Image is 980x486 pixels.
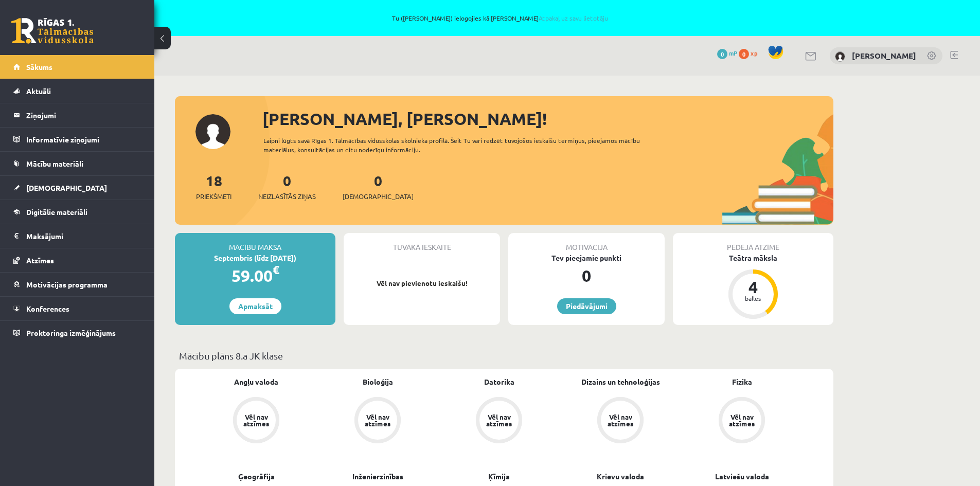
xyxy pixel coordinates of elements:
a: Fizika [732,376,752,387]
a: Latviešu valoda [715,471,769,482]
div: Mācību maksa [175,233,335,253]
div: Vēl nav atzīmes [485,413,513,427]
a: [DEMOGRAPHIC_DATA] [13,176,141,200]
a: Krievu valoda [597,471,644,482]
span: [DEMOGRAPHIC_DATA] [343,191,414,202]
p: Mācību plāns 8.a JK klase [179,349,829,363]
div: Vēl nav atzīmes [363,413,392,427]
div: Motivācija [508,233,665,253]
span: Mācību materiāli [26,159,83,168]
a: Angļu valoda [234,376,278,387]
span: Priekšmeti [196,191,231,202]
div: Vēl nav atzīmes [727,413,756,427]
a: Informatīvie ziņojumi [13,128,141,151]
a: Konferences [13,297,141,320]
a: 0 mP [717,49,737,57]
span: 0 [717,49,727,59]
legend: Maksājumi [26,224,141,248]
a: Motivācijas programma [13,273,141,296]
a: Inženierzinības [352,471,403,482]
a: [PERSON_NAME] [852,50,916,61]
div: Laipni lūgts savā Rīgas 1. Tālmācības vidusskolas skolnieka profilā. Šeit Tu vari redzēt tuvojošo... [263,136,658,154]
span: Konferences [26,304,69,313]
a: Digitālie materiāli [13,200,141,224]
a: Sākums [13,55,141,79]
a: Aktuāli [13,79,141,103]
div: Pēdējā atzīme [673,233,833,253]
span: Tu ([PERSON_NAME]) ielogojies kā [PERSON_NAME] [118,15,882,21]
a: Vēl nav atzīmes [438,397,560,445]
div: Septembris (līdz [DATE]) [175,253,335,263]
span: Sākums [26,62,52,71]
a: Vēl nav atzīmes [681,397,803,445]
span: mP [729,49,737,57]
span: Neizlasītās ziņas [258,191,316,202]
legend: Ziņojumi [26,103,141,127]
a: Vēl nav atzīmes [317,397,438,445]
a: Teātra māksla 4 balles [673,253,833,320]
a: Ziņojumi [13,103,141,127]
span: Proktoringa izmēģinājums [26,328,116,337]
span: Atzīmes [26,256,54,265]
a: Vēl nav atzīmes [560,397,681,445]
div: 59.00 [175,263,335,288]
span: xp [751,49,757,57]
a: Rīgas 1. Tālmācības vidusskola [11,18,94,44]
a: Maksājumi [13,224,141,248]
div: Vēl nav atzīmes [606,413,635,427]
span: 0 [739,49,749,59]
a: 0Neizlasītās ziņas [258,171,316,202]
div: Tuvākā ieskaite [344,233,500,253]
div: [PERSON_NAME], [PERSON_NAME]! [262,106,833,131]
span: Motivācijas programma [26,280,108,289]
div: Teātra māksla [673,253,833,263]
div: 4 [738,279,769,295]
a: Bioloģija [363,376,393,387]
a: Piedāvājumi [557,298,616,314]
span: Digitālie materiāli [26,207,87,217]
span: € [273,262,279,277]
legend: Informatīvie ziņojumi [26,128,141,151]
a: 18Priekšmeti [196,171,231,202]
div: 0 [508,263,665,288]
a: Atpakaļ uz savu lietotāju [539,14,608,22]
a: Vēl nav atzīmes [195,397,317,445]
a: 0 xp [739,49,762,57]
a: Ģeogrāfija [238,471,275,482]
span: Aktuāli [26,86,51,96]
p: Vēl nav pievienotu ieskaišu! [349,278,495,289]
div: Vēl nav atzīmes [242,413,271,427]
span: [DEMOGRAPHIC_DATA] [26,183,107,192]
div: balles [738,295,769,301]
a: Apmaksāt [229,298,281,314]
a: Dizains un tehnoloģijas [581,376,660,387]
div: Tev pieejamie punkti [508,253,665,263]
a: 0[DEMOGRAPHIC_DATA] [343,171,414,202]
img: Ralfs Jēkabsons [835,51,845,62]
a: Datorika [484,376,514,387]
a: Proktoringa izmēģinājums [13,321,141,345]
a: Ķīmija [488,471,510,482]
a: Atzīmes [13,248,141,272]
a: Mācību materiāli [13,152,141,175]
